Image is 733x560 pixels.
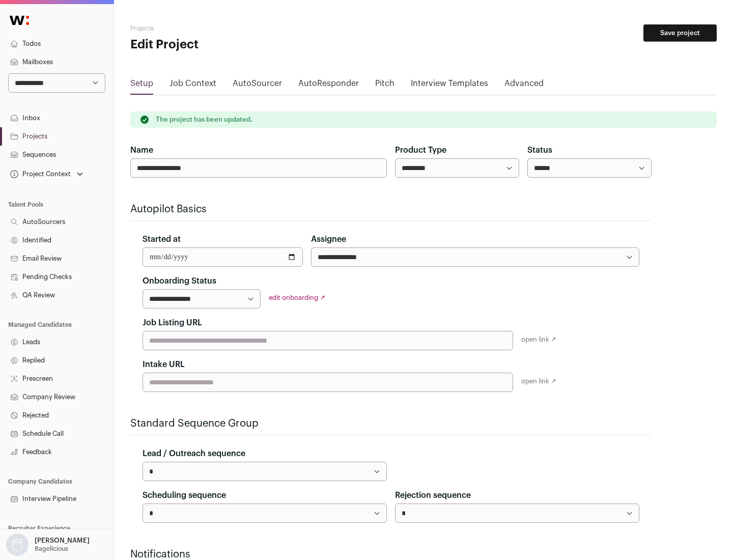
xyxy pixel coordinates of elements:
a: AutoResponder [298,77,359,94]
a: AutoSourcer [233,77,282,94]
a: edit onboarding ↗ [269,294,325,301]
label: Name [130,144,153,156]
a: Setup [130,77,153,94]
label: Rejection sequence [395,489,471,501]
label: Product Type [395,144,446,156]
img: Wellfound [4,10,35,31]
label: Scheduling sequence [143,489,226,501]
label: Job Listing URL [143,317,202,329]
label: Status [527,144,552,156]
p: [PERSON_NAME] [35,537,90,545]
label: Lead / Outreach sequence [143,447,245,460]
a: Advanced [504,77,544,94]
p: The project has been updated. [156,116,252,124]
h2: Projects [130,24,326,33]
h2: Standard Sequence Group [130,416,652,431]
a: Interview Templates [411,77,488,94]
h1: Edit Project [130,37,326,53]
h2: Autopilot Basics [130,202,652,216]
button: Open dropdown [8,167,85,181]
a: Pitch [375,77,394,94]
label: Assignee [311,233,346,245]
label: Started at [143,233,181,245]
img: nopic.png [6,534,29,556]
a: Job Context [170,77,216,94]
div: Project Context [8,170,71,178]
label: Intake URL [143,358,185,371]
button: Open dropdown [4,534,92,556]
label: Onboarding Status [143,275,216,287]
button: Save project [643,24,717,42]
p: Bagelicious [35,545,68,553]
